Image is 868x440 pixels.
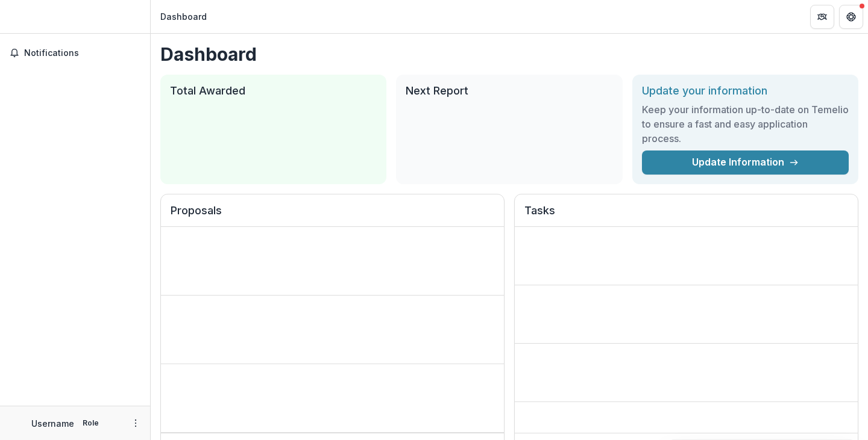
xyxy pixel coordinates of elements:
[642,150,849,175] a: Update Information
[160,10,207,23] div: Dashboard
[31,417,74,430] p: Username
[171,204,494,227] h2: Proposals
[642,84,849,98] h2: Update your information
[170,84,377,98] h2: Total Awarded
[128,416,143,430] button: More
[160,43,858,65] h1: Dashboard
[79,418,102,429] p: Role
[156,8,212,25] nav: breadcrumb
[24,48,140,58] span: Notifications
[810,5,834,29] button: Partners
[406,84,612,98] h2: Next Report
[524,204,848,227] h2: Tasks
[839,5,863,29] button: Get Help
[5,43,145,63] button: Notifications
[642,102,849,146] h3: Keep your information up-to-date on Temelio to ensure a fast and easy application process.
